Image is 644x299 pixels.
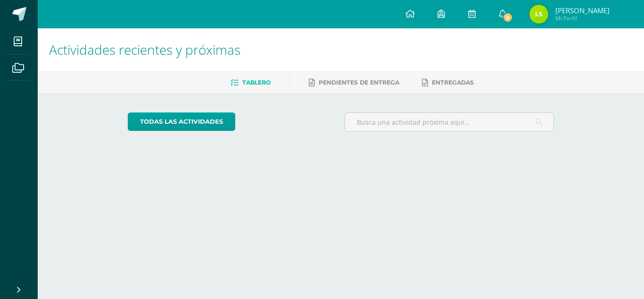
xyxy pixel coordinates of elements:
[529,5,548,24] img: 8e31b0956417436b50b87adc4ec29d76.png
[309,75,399,90] a: Pendientes de entrega
[503,12,513,23] span: 9
[422,75,474,90] a: Entregadas
[49,41,240,59] span: Actividades recientes y próximas
[128,112,235,131] a: todas las Actividades
[345,113,554,131] input: Busca una actividad próxima aquí...
[555,14,610,22] span: Mi Perfil
[319,79,399,86] span: Pendientes de entrega
[242,79,271,86] span: Tablero
[555,6,610,15] span: [PERSON_NAME]
[231,75,271,90] a: Tablero
[432,79,474,86] span: Entregadas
